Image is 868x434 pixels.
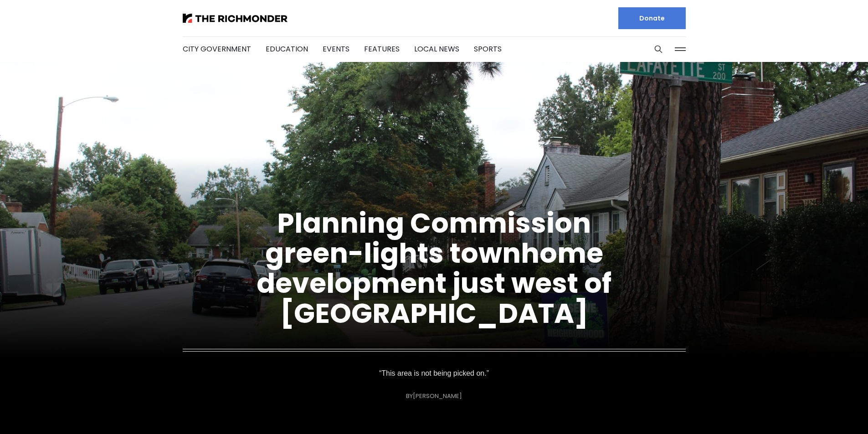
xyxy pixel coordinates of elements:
a: Features [364,44,400,54]
p: “This area is not being picked on.” [375,367,494,380]
a: Local News [414,44,459,54]
a: Planning Commission green-lights townhome development just west of [GEOGRAPHIC_DATA] [257,204,611,332]
a: Education [266,44,308,54]
a: Events [323,44,349,54]
div: By [406,393,462,399]
a: [PERSON_NAME] [413,392,462,400]
a: Sports [474,44,502,54]
a: Donate [618,7,686,29]
img: The Richmonder [183,14,288,23]
a: City Government [183,44,251,54]
button: Search this site [652,42,665,56]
